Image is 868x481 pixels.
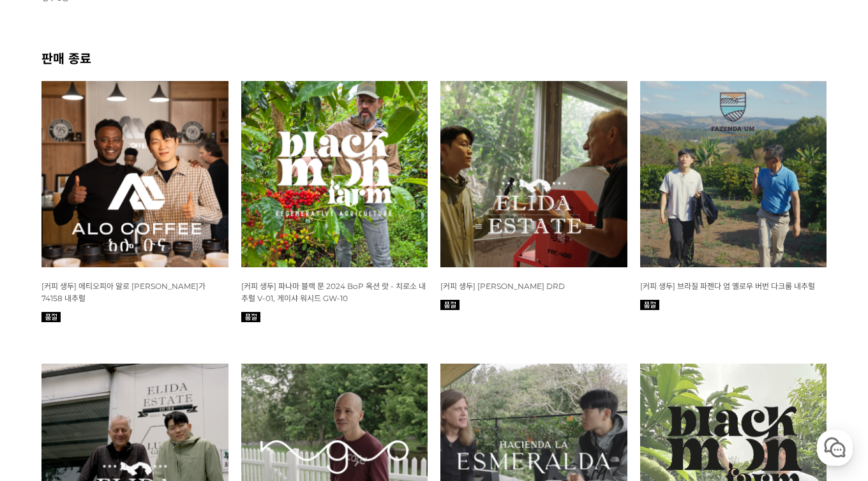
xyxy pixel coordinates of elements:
[440,281,565,291] a: [커피 생두] [PERSON_NAME] DRD
[440,300,460,310] img: 품절
[41,48,827,67] h2: 판매 종료
[640,81,827,268] img: 파나마 파젠다 엄 옐로우 버번 다크 룸 내추럴
[640,300,659,310] img: 품절
[41,281,206,303] a: [커피 생두] 에티오피아 알로 [PERSON_NAME]가 74158 내추럴
[117,395,132,405] span: 대화
[241,281,426,303] a: [커피 생두] 파나마 블랙 문 2024 BoP 옥션 랏 - 치로소 내추럴 V-01, 게이샤 워시드 GW-10
[84,375,165,407] a: 대화
[640,281,815,291] a: [커피 생두] 브라질 파젠다 엄 옐로우 버번 다크룸 내추럴
[40,394,48,404] span: 홈
[4,375,84,407] a: 홈
[241,312,260,322] img: 품절
[197,394,213,404] span: 설정
[241,81,428,268] img: 파나마 블랙문 BoP 옥션 랏(V-01, GW-10)
[440,81,627,268] img: 파나마 라마스투스 엘리다 토레 게이샤 워시드 DRD
[41,312,61,322] img: 품절
[165,375,245,407] a: 설정
[41,81,228,268] img: 에티오피아 알로 타미루 미리가 내추럴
